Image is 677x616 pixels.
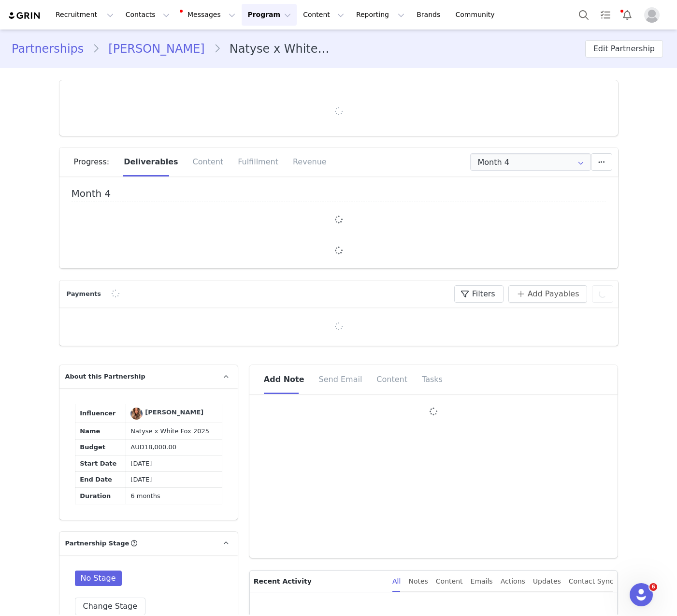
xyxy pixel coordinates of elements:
[585,40,663,58] button: Edit Partnership
[573,4,594,26] button: Search
[638,7,669,23] button: Profile
[130,408,143,420] img: Natyse Chan
[100,40,213,58] a: [PERSON_NAME]
[454,285,504,303] button: Filters
[130,408,203,420] a: [PERSON_NAME]
[75,571,122,586] span: No Stage
[392,571,401,592] div: All
[630,583,653,606] iframe: Intercom live chat
[508,285,587,303] button: Add Payables
[230,147,286,176] div: Fulfillment
[254,571,385,592] p: Recent Activity
[145,408,203,417] div: [PERSON_NAME]
[264,375,304,384] span: Add Note
[64,289,106,299] div: Payments
[617,4,638,26] button: Notifications
[116,147,185,176] div: Deliverables
[649,583,657,591] span: 6
[533,571,561,592] div: Updates
[376,375,407,384] span: Content
[186,147,231,176] div: Content
[130,443,176,451] span: AUD18,000.00
[65,372,145,381] span: About this Partnership
[470,153,591,171] input: Select
[350,4,410,26] button: Reporting
[75,471,126,488] td: End Date
[472,288,495,300] span: Filters
[75,439,126,455] td: Budget
[408,571,428,592] div: Notes
[422,375,443,384] span: Tasks
[501,571,525,592] div: Actions
[75,455,126,472] td: Start Date
[450,4,505,26] a: Community
[319,375,362,384] span: Send Email
[75,598,146,615] button: Change Stage
[75,404,126,423] td: Influencer
[50,4,119,26] button: Recruitment
[286,147,327,176] div: Revenue
[471,571,493,592] div: Emails
[242,4,297,26] button: Program
[126,455,222,472] td: [DATE]
[126,488,222,504] td: 6 months
[120,4,175,26] button: Contacts
[569,571,614,592] div: Contact Sync
[75,488,126,504] td: Duration
[72,188,606,202] h4: Month 4
[436,571,463,592] div: Content
[126,471,222,488] td: [DATE]
[176,4,241,26] button: Messages
[12,40,92,58] a: Partnerships
[75,423,126,440] td: Name
[411,4,449,26] a: Brands
[297,4,350,26] button: Content
[8,11,42,20] img: grin logo
[74,147,117,176] div: Progress:
[65,539,130,548] span: Partnership Stage
[644,7,660,23] img: placeholder-profile.jpg
[126,423,222,440] td: Natyse x White Fox 2025
[595,4,616,26] a: Tasks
